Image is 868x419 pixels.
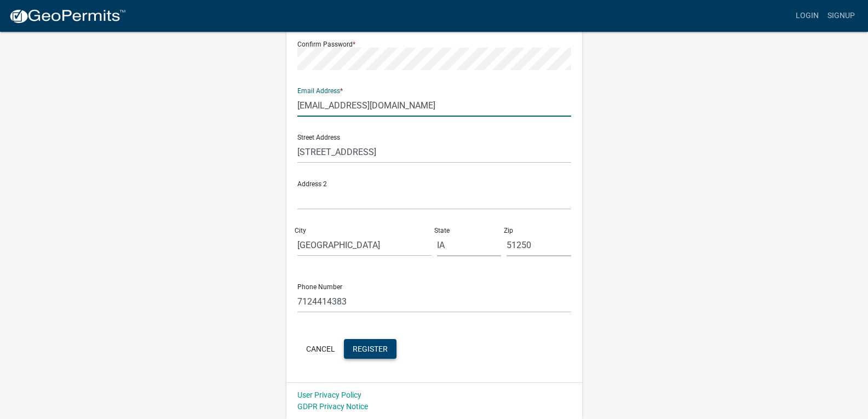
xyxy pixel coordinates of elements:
[297,402,368,411] a: GDPR Privacy Notice
[791,5,823,26] a: Login
[297,391,361,399] a: User Privacy Policy
[823,5,859,26] a: Signup
[297,339,344,359] button: Cancel
[344,339,396,359] button: Register
[353,344,388,353] span: Register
